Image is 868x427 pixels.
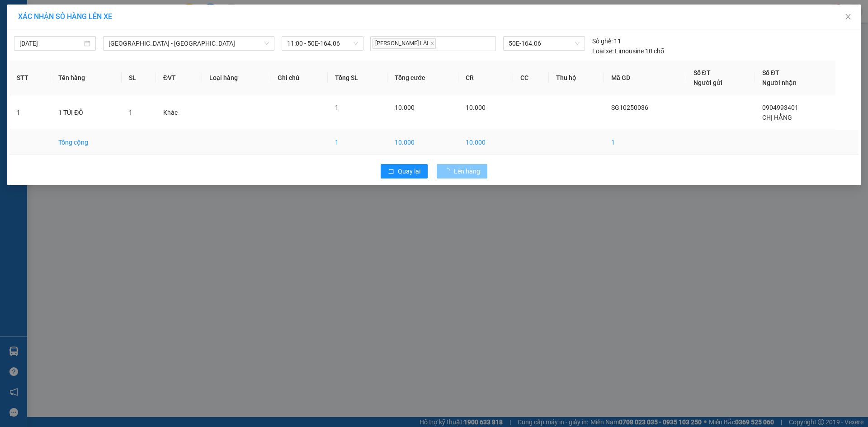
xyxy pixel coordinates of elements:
[444,168,454,174] span: loading
[328,61,387,95] th: Tổng SL
[156,61,202,95] th: ĐVT
[9,61,51,95] th: STT
[762,79,797,86] span: Người nhận
[264,41,269,46] span: down
[388,168,394,175] span: rollback
[844,13,852,20] span: close
[19,38,82,48] input: 14/10/2025
[270,61,328,95] th: Ghi chú
[108,37,269,50] span: Sài Gòn - Vĩnh Long
[287,37,358,50] span: 11:00 - 50E-164.06
[458,61,513,95] th: CR
[604,61,686,95] th: Mã GD
[762,114,792,121] span: CHỊ HẰNG
[604,130,686,155] td: 1
[509,37,579,50] span: 50E-164.06
[513,61,549,95] th: CC
[454,166,480,176] span: Lên hàng
[387,61,458,95] th: Tổng cước
[51,95,122,130] td: 1 TÚI ĐỎ
[611,104,648,111] span: SG10250036
[458,130,513,155] td: 10.000
[693,79,722,86] span: Người gửi
[335,104,339,111] span: 1
[328,130,387,155] td: 1
[202,61,270,95] th: Loại hàng
[381,164,428,178] button: rollbackQuay lại
[466,104,486,111] span: 10.000
[430,41,434,46] span: close
[51,130,122,155] td: Tổng cộng
[835,5,861,30] button: Close
[373,38,436,49] span: [PERSON_NAME] LÀI
[18,12,112,21] span: XÁC NHẬN SỐ HÀNG LÊN XE
[51,61,122,95] th: Tên hàng
[387,130,458,155] td: 10.000
[592,36,621,46] div: 11
[9,95,51,130] td: 1
[592,36,613,46] span: Số ghế:
[395,104,415,111] span: 10.000
[549,61,604,95] th: Thu hộ
[122,61,156,95] th: SL
[592,46,664,56] div: Limousine 10 chỗ
[398,166,420,176] span: Quay lại
[762,69,779,76] span: Số ĐT
[129,109,132,116] span: 1
[762,104,798,111] span: 0904993401
[156,95,202,130] td: Khác
[437,164,487,178] button: Lên hàng
[592,46,613,56] span: Loại xe:
[693,69,711,76] span: Số ĐT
